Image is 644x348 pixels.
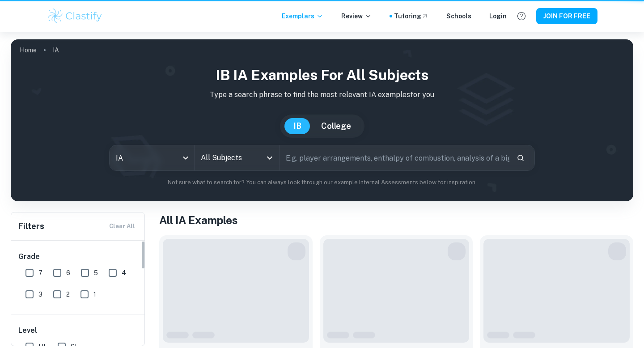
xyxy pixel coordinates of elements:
[263,152,276,164] button: Open
[341,11,372,21] p: Review
[536,8,597,24] button: JOIN FOR FREE
[66,268,70,278] span: 6
[394,11,428,21] a: Tutoring
[11,39,633,201] img: profile cover
[159,212,633,228] h1: All IA Examples
[513,150,528,166] button: Search
[38,289,42,299] span: 3
[280,145,509,170] input: E.g. player arrangements, enthalpy of combustion, analysis of a big city...
[93,289,96,299] span: 1
[312,118,360,134] button: College
[38,268,42,278] span: 7
[489,11,507,21] a: Login
[47,7,103,25] img: Clastify logo
[446,11,471,21] a: Schools
[20,44,37,56] a: Home
[282,11,323,21] p: Exemplars
[18,325,138,336] h6: Level
[53,45,59,55] p: IA
[94,268,98,278] span: 5
[18,89,626,100] p: Type a search phrase to find the most relevant IA examples for you
[66,289,70,299] span: 2
[284,118,310,134] button: IB
[18,178,626,187] p: Not sure what to search for? You can always look through our example Internal Assessments below f...
[110,145,194,170] div: IA
[514,8,529,24] button: Help and Feedback
[18,251,138,262] h6: Grade
[18,64,626,86] h1: IB IA examples for all subjects
[122,268,126,278] span: 4
[18,220,44,233] h6: Filters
